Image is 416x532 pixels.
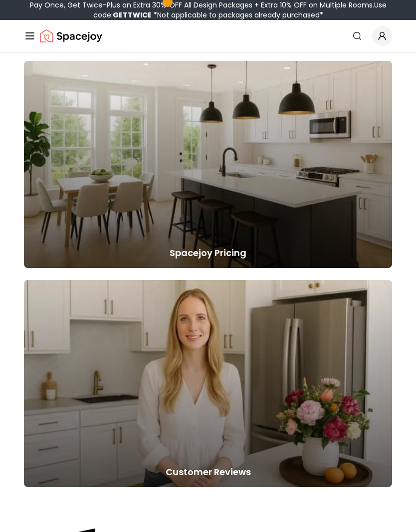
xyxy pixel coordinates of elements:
img: Spacejoy Logo [40,26,102,46]
a: Spacejoy [40,26,102,46]
a: Customer Reviews [24,280,392,487]
h5: Customer Reviews [24,465,392,479]
b: GETTWICE [113,10,152,20]
a: Spacejoy Pricing [24,61,392,268]
span: *Not applicable to packages already purchased* [152,10,323,20]
h5: Spacejoy Pricing [24,246,392,260]
nav: Global [24,20,392,52]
